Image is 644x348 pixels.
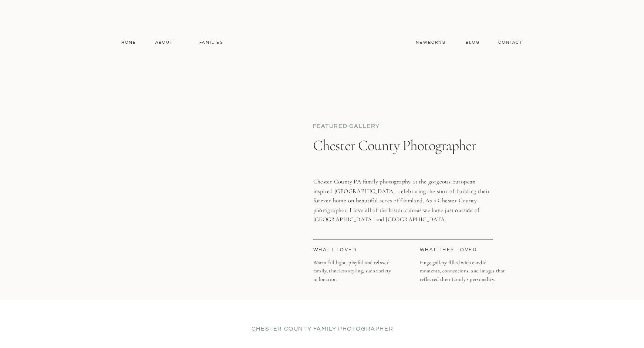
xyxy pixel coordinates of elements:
p: Huge gallery filled with candid moments, connections, and images that reflected their family's pe... [420,259,505,300]
a: Home [118,39,140,46]
p: what they loved [420,246,491,253]
h2: Chester County Family photographer [227,325,418,332]
a: Newborns [413,39,449,46]
h1: Chester County Photographer [313,136,495,175]
a: Blog [464,39,482,46]
p: Warm fall light, playful and relaxed family, timeless styling, such variety in location. [313,259,394,294]
a: Families [195,39,228,46]
p: Chester County PA family photography at the gorgeous European-inspired [GEOGRAPHIC_DATA], celebra... [313,177,496,226]
p: Featured Gallery [313,122,397,130]
a: contact [495,39,527,46]
a: About [154,39,175,46]
p: What I loved [313,246,385,253]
